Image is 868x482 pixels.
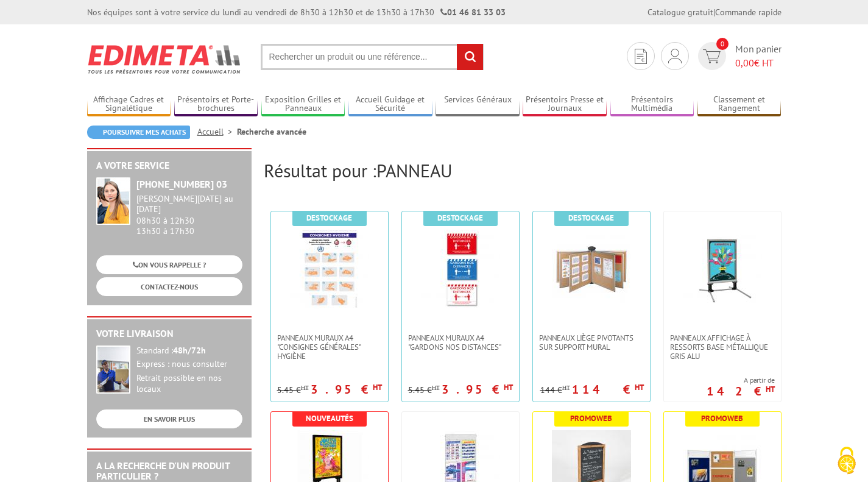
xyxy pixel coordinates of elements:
[523,94,607,115] a: Présentoirs Presse et Journaux
[271,333,388,361] a: Panneaux muraux A4 "Consignes Générales" Hygiène
[442,386,513,393] p: 3.95 €
[647,7,713,18] a: Catalogue gratuit
[408,333,513,352] span: Panneaux muraux A4 "Gardons nos Distances"
[533,333,650,352] a: Panneaux liège pivotants sur support mural
[562,383,570,392] sup: HT
[96,277,242,296] a: CONTACTEZ-NOUS
[716,38,729,50] span: 0
[707,375,775,385] span: A partir de
[703,49,721,63] img: devis rapide
[421,230,500,309] img: Panneaux muraux A4
[306,213,352,223] b: Destockage
[136,178,227,190] strong: [PHONE_NUMBER] 03
[683,230,762,309] img: Panneaux affichage à ressorts base métallique Gris Alu
[570,413,612,424] b: Promoweb
[457,44,483,70] input: rechercher
[735,56,782,70] span: € HT
[87,6,506,18] div: Nos équipes sont à votre service du lundi au vendredi de 8h30 à 12h30 et de 13h30 à 17h30
[136,194,242,214] div: [PERSON_NAME][DATE] au [DATE]
[96,346,130,394] img: widget-livraison.jpg
[647,6,782,18] div: |
[635,382,644,392] sup: HT
[668,49,682,63] img: devis rapide
[96,160,242,171] h2: A votre service
[136,346,242,356] div: Standard :
[87,37,242,82] img: Edimeta
[436,94,520,115] a: Services Généraux
[715,7,782,18] a: Commande rapide
[87,126,190,139] a: Poursuivre mes achats
[664,333,781,361] a: Panneaux affichage à ressorts base métallique Gris Alu
[306,413,353,424] b: Nouveautés
[408,386,440,395] p: 5.45 €
[261,44,484,70] input: Rechercher un produit ou une référence...
[261,94,345,115] a: Exposition Grilles et Panneaux
[136,359,242,370] div: Express : nous consulter
[311,386,382,393] p: 3.95 €
[96,461,242,482] h2: A la recherche d'un produit particulier ?
[237,126,306,138] li: Recherche avancée
[301,383,309,392] sup: HT
[825,441,868,482] button: Cookies (fenêtre modale)
[670,333,775,361] span: Panneaux affichage à ressorts base métallique Gris Alu
[437,213,483,223] b: Destockage
[735,57,754,69] span: 0,00
[87,94,171,115] a: Affichage Cadres et Signalétique
[376,158,452,182] span: PANNEAU
[277,386,309,395] p: 5.45 €
[568,213,614,223] b: Destockage
[173,345,206,356] strong: 48h/72h
[552,230,631,309] img: Panneaux liège pivotants sur support mural
[277,333,382,361] span: Panneaux muraux A4 "Consignes Générales" Hygiène
[96,409,242,428] a: EN SAVOIR PLUS
[635,49,647,64] img: devis rapide
[136,194,242,236] div: 08h30 à 12h30 13h30 à 17h30
[610,94,694,115] a: Présentoirs Multimédia
[432,383,440,392] sup: HT
[707,388,775,395] p: 142 €
[440,7,506,18] strong: 01 46 81 33 03
[264,160,782,180] h2: Résultat pour :
[572,386,644,393] p: 114 €
[373,382,382,392] sup: HT
[766,384,775,394] sup: HT
[539,333,644,352] span: Panneaux liège pivotants sur support mural
[540,386,570,395] p: 144 €
[96,328,242,339] h2: Votre livraison
[197,126,237,137] a: Accueil
[348,94,432,115] a: Accueil Guidage et Sécurité
[831,445,862,476] img: Cookies (fenêtre modale)
[504,382,513,392] sup: HT
[96,177,130,225] img: widget-service.jpg
[735,42,782,70] span: Mon panier
[136,373,242,395] div: Retrait possible en nos locaux
[96,255,242,274] a: ON VOUS RAPPELLE ?
[697,94,782,115] a: Classement et Rangement
[701,413,743,424] b: Promoweb
[695,42,782,70] a: devis rapide 0 Mon panier 0,00€ HT
[174,94,258,115] a: Présentoirs et Porte-brochures
[402,333,519,352] a: Panneaux muraux A4 "Gardons nos Distances"
[290,230,369,309] img: Panneaux muraux A4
